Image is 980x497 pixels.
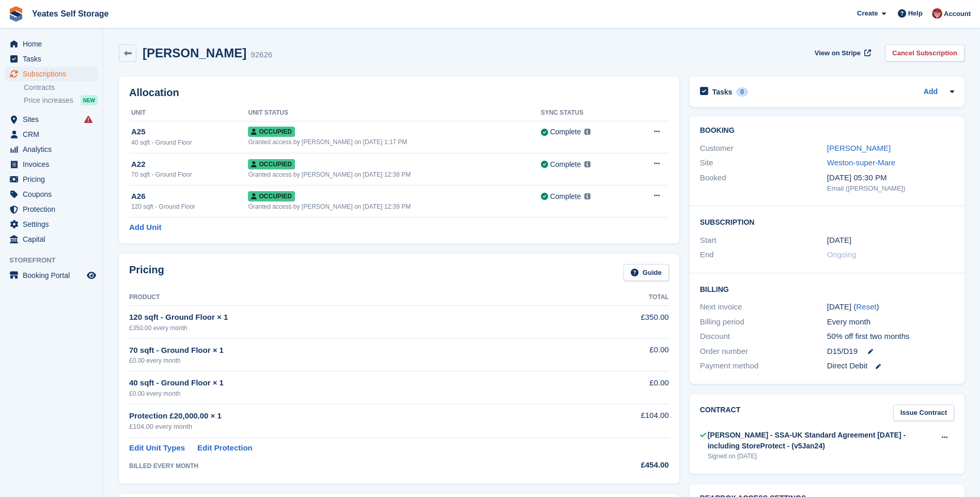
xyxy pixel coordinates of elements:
th: Sync Status [541,105,630,121]
span: Invoices [23,157,85,172]
a: Issue Contract [893,405,954,422]
div: Customer [700,143,827,154]
span: Tasks [23,52,85,66]
a: Contracts [24,83,98,92]
div: 0 [736,87,748,97]
a: menu [5,187,98,201]
h2: Billing [700,284,954,294]
img: Wendie Tanner [932,8,942,19]
div: Complete [550,127,581,137]
div: Direct Debit [827,360,954,372]
a: Edit Unit Types [129,442,185,454]
span: Capital [23,232,85,246]
div: BILLED EVERY MONTH [129,461,569,471]
a: Preview store [85,269,98,282]
div: 70 sqft - Ground Floor × 1 [129,345,569,356]
div: NEW [81,95,98,105]
td: £0.00 [569,338,668,371]
a: menu [5,127,98,142]
span: Coupons [23,187,85,201]
a: menu [5,232,98,246]
div: 120 sqft - Ground Floor [131,202,248,211]
span: Occupied [248,191,294,201]
td: £0.00 [569,371,668,404]
span: CRM [23,127,85,142]
a: menu [5,112,98,127]
h2: Allocation [129,87,669,99]
div: Granted access by [PERSON_NAME] on [DATE] 1:17 PM [248,137,540,147]
div: A26 [131,191,248,203]
time: 2025-06-27 00:00:00 UTC [827,235,851,246]
i: Smart entry sync failures have occurred [84,115,92,123]
span: Price increases [24,96,73,105]
a: Add Unit [129,222,161,234]
div: Granted access by [PERSON_NAME] on [DATE] 12:38 PM [248,170,540,179]
span: Account [944,9,971,19]
span: Help [908,8,923,19]
div: [PERSON_NAME] - SSA-UK Standard Agreement [DATE] - including StoreProtect - (v5Jan24) [708,430,935,452]
a: menu [5,157,98,172]
span: Occupied [248,159,294,169]
div: Complete [550,191,581,202]
div: Granted access by [PERSON_NAME] on [DATE] 12:39 PM [248,202,540,211]
div: Every month [827,316,954,328]
th: Total [569,289,668,306]
div: £0.00 every month [129,356,569,365]
span: Settings [23,217,85,231]
span: D15/D19 [827,346,858,358]
div: Signed on [DATE] [708,452,935,461]
a: Guide [624,264,669,281]
a: [PERSON_NAME] [827,144,891,152]
img: icon-info-grey-7440780725fd019a000dd9b08b2336e03edf1995a4989e88bcd33f0948082b44.svg [584,129,590,135]
th: Unit [129,105,248,121]
td: £104.00 [569,404,668,438]
a: Reset [856,302,876,311]
th: Unit Status [248,105,540,121]
div: Complete [550,159,581,170]
a: menu [5,202,98,216]
a: menu [5,142,98,157]
span: Ongoing [827,250,857,259]
a: menu [5,172,98,187]
div: £350.00 every month [129,323,569,333]
span: Storefront [9,255,103,266]
a: Edit Protection [197,442,253,454]
div: Email ([PERSON_NAME]) [827,183,954,194]
div: 50% off first two months [827,331,954,343]
span: Create [857,8,878,19]
a: Weston-super-Mare [827,158,895,167]
div: A22 [131,159,248,170]
h2: Booking [700,127,954,135]
div: 120 sqft - Ground Floor × 1 [129,312,569,323]
span: Subscriptions [23,67,85,81]
div: Order number [700,346,827,358]
span: Pricing [23,172,85,187]
div: Payment method [700,360,827,372]
span: Occupied [248,127,294,137]
div: Start [700,235,827,246]
div: Billing period [700,316,827,328]
a: Add [924,86,938,98]
div: Discount [700,331,827,343]
span: Booking Portal [23,268,85,283]
div: £454.00 [569,459,668,471]
div: 92626 [251,49,272,61]
img: icon-info-grey-7440780725fd019a000dd9b08b2336e03edf1995a4989e88bcd33f0948082b44.svg [584,193,590,199]
a: menu [5,37,98,51]
h2: Tasks [712,87,733,97]
th: Product [129,289,569,306]
a: Yeates Self Storage [28,5,113,22]
div: A25 [131,126,248,138]
h2: Subscription [700,216,954,227]
span: Protection [23,202,85,216]
img: icon-info-grey-7440780725fd019a000dd9b08b2336e03edf1995a4989e88bcd33f0948082b44.svg [584,161,590,167]
div: [DATE] ( ) [827,301,954,313]
div: Site [700,157,827,169]
div: £104.00 every month [129,422,569,432]
span: View on Stripe [815,48,861,58]
div: [DATE] 05:30 PM [827,172,954,184]
a: Price increases NEW [24,95,98,106]
div: 70 sqft - Ground Floor [131,170,248,179]
div: Booked [700,172,827,194]
a: View on Stripe [811,44,873,61]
